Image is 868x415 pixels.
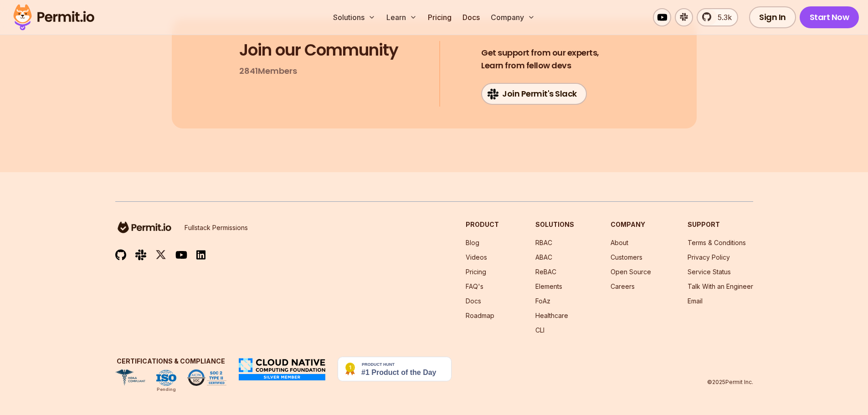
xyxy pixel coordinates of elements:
a: Blog [466,239,479,246]
a: Careers [611,282,635,290]
button: Company [487,8,539,26]
a: About [611,239,628,246]
h4: Learn from fellow devs [481,46,599,72]
h3: Solutions [535,220,574,229]
a: FoAz [535,297,550,305]
a: Privacy Policy [688,253,730,261]
a: Talk With an Engineer [688,282,753,290]
a: Docs [459,8,483,26]
a: FAQ's [466,282,483,290]
a: Docs [466,297,481,305]
a: Pricing [466,268,486,276]
button: Learn [383,8,421,26]
img: SOC [187,369,226,386]
a: Email [688,297,703,305]
a: RBAC [535,239,552,246]
span: Get support from our experts, [481,46,599,59]
a: ReBAC [535,268,556,276]
a: Open Source [611,268,651,276]
h3: Support [688,220,753,229]
a: CLI [535,326,544,334]
span: 5.3k [712,12,732,23]
img: linkedin [196,250,205,260]
a: Terms & Conditions [688,239,746,246]
p: 2841 Members [239,65,297,77]
a: Start Now [800,6,859,28]
p: © 2025 Permit Inc. [707,379,753,386]
a: Elements [535,282,562,290]
a: 5.3k [697,8,738,26]
h3: Join our Community [239,41,398,59]
a: Pricing [424,8,455,26]
a: Sign In [749,6,796,28]
img: Permit.io - Never build permissions again | Product Hunt [338,357,452,381]
img: ISO [156,370,176,386]
a: Roadmap [466,312,494,319]
img: Permit logo [9,2,98,33]
h3: Product [466,220,499,229]
a: Customers [611,253,642,261]
h3: Company [611,220,651,229]
a: Videos [466,253,487,261]
img: twitter [155,249,166,261]
img: slack [135,249,146,261]
a: Join Permit's Slack [481,83,587,105]
button: Solutions [329,8,379,26]
div: Pending [157,386,176,393]
h3: Certifications & Compliance [115,357,226,366]
img: github [115,249,126,261]
a: Healthcare [535,312,568,319]
img: logo [115,220,174,235]
img: HIPAA [115,369,145,386]
a: ABAC [535,253,552,261]
a: Service Status [688,268,731,276]
img: youtube [175,250,187,260]
p: Fullstack Permissions [185,223,248,232]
